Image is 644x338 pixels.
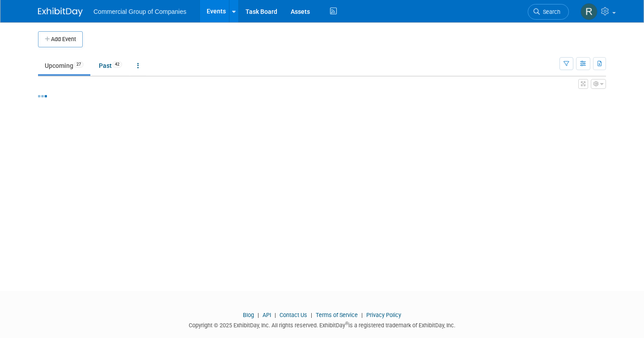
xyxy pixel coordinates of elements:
span: 27 [74,61,84,68]
span: 42 [112,61,122,68]
img: Rod Leland [580,3,597,20]
button: Add Event [38,31,83,47]
span: | [359,312,365,318]
sup: ® [345,321,348,326]
img: ExhibitDay [38,8,83,17]
a: Upcoming27 [38,57,90,74]
span: Search [540,8,560,15]
span: | [272,312,278,318]
a: Past42 [92,57,129,74]
span: Commercial Group of Companies [93,8,186,15]
a: Privacy Policy [366,312,401,318]
a: Search [528,4,569,20]
a: Blog [243,312,254,318]
span: | [255,312,261,318]
a: Terms of Service [316,312,358,318]
a: Contact Us [280,312,307,318]
img: loading... [38,95,47,97]
span: | [309,312,314,318]
a: API [263,312,271,318]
